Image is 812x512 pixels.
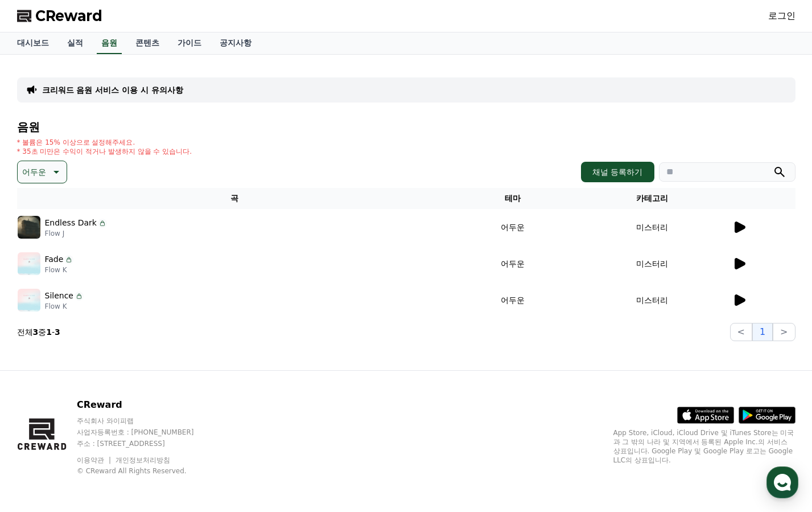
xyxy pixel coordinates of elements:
a: 가이드 [168,32,211,54]
p: 사업자등록번호 : [PHONE_NUMBER] [77,428,216,437]
p: * 볼륨은 15% 이상으로 설정해주세요. [17,138,192,147]
td: 미스터리 [573,282,732,318]
strong: 3 [33,327,39,337]
p: 어두운 [22,164,46,180]
a: 실적 [58,32,92,54]
p: App Store, iCloud, iCloud Drive 및 iTunes Store는 미국과 그 밖의 나라 및 지역에서 등록된 Apple Inc.의 서비스 상표입니다. Goo... [613,428,795,465]
span: CReward [35,7,102,25]
a: CReward [17,7,102,25]
a: 콘텐츠 [126,32,168,54]
p: Silence [45,290,73,302]
button: 어두운 [17,161,67,183]
th: 테마 [452,188,572,209]
th: 카테고리 [573,188,732,209]
strong: 1 [46,327,52,337]
img: music [18,216,40,239]
p: Fade [45,253,64,265]
p: 주소 : [STREET_ADDRESS] [77,439,216,448]
p: * 35초 미만은 수익이 적거나 발생하지 않을 수 있습니다. [17,147,192,156]
a: 개인정보처리방침 [116,456,170,464]
p: Flow K [45,302,84,311]
a: 로그인 [768,9,795,23]
button: > [773,323,795,341]
td: 어두운 [452,245,572,282]
a: 크리워드 음원 서비스 이용 시 유의사항 [42,84,183,96]
a: 이용약관 [77,456,113,464]
p: 주식회사 와이피랩 [77,416,216,425]
td: 미스터리 [573,209,732,245]
p: Flow J [45,229,107,238]
p: Endless Dark [45,217,97,229]
button: 채널 등록하기 [581,162,654,182]
p: 전체 중 - [17,326,60,338]
p: CReward [77,398,216,412]
th: 곡 [17,188,453,209]
p: Flow K [45,265,74,275]
h4: 음원 [17,121,795,133]
a: 공지사항 [211,32,261,54]
button: 1 [752,323,773,341]
img: music [18,252,40,275]
button: < [730,323,752,341]
strong: 3 [55,327,60,337]
a: 음원 [97,32,122,54]
td: 어두운 [452,282,572,318]
td: 미스터리 [573,245,732,282]
img: music [18,289,40,312]
a: 대시보드 [8,32,58,54]
p: © CReward All Rights Reserved. [77,466,216,476]
td: 어두운 [452,209,572,245]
